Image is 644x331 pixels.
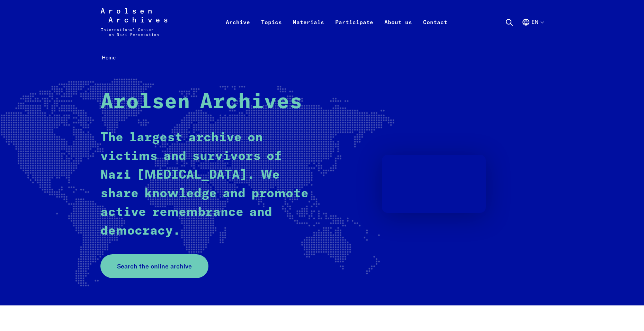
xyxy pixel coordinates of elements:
[100,254,208,278] a: Search the online archive
[100,129,310,240] p: The largest archive on victims and survivors of Nazi [MEDICAL_DATA]. We share knowledge and promo...
[379,17,418,44] a: About us
[287,17,330,44] a: Materials
[102,54,116,61] span: Home
[220,8,453,36] nav: Primary
[256,17,287,44] a: Topics
[100,53,544,63] nav: Breadcrumb
[418,17,453,44] a: Contact
[100,92,302,113] strong: Arolsen Archives
[220,17,256,44] a: Archive
[117,262,192,271] span: Search the online archive
[522,18,544,43] button: English, language selection
[330,17,379,44] a: Participate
